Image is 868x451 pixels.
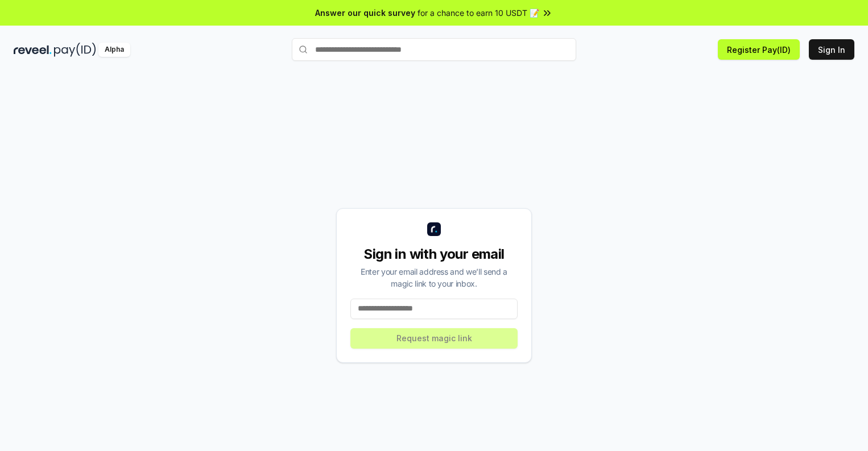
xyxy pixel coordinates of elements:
span: for a chance to earn 10 USDT 📝 [418,7,539,19]
div: Alpha [98,43,130,57]
div: Sign in with your email [350,245,518,263]
img: logo_small [427,222,441,236]
img: pay_id [54,43,96,57]
button: Sign In [809,39,854,60]
div: Enter your email address and we’ll send a magic link to your inbox. [350,266,518,289]
button: Register Pay(ID) [718,39,800,60]
img: reveel_dark [14,43,52,57]
span: Answer our quick survey [315,7,415,19]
